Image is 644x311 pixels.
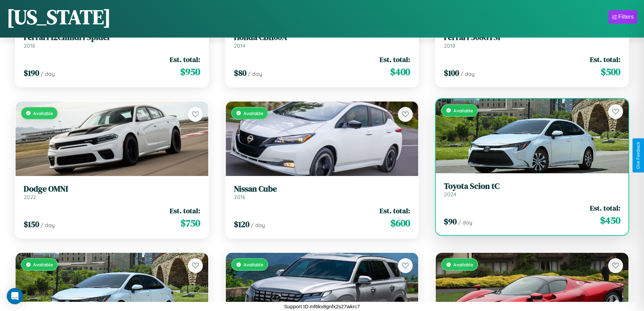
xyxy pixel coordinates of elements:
[390,216,410,230] span: $ 600
[180,65,200,79] span: $ 950
[24,219,39,230] span: $ 150
[234,184,410,194] h3: Nissan Cube
[24,184,200,194] h3: Dodge OMNI
[458,219,472,226] span: / day
[444,32,620,49] a: Ferrari 308GTSi2018
[41,222,55,228] span: / day
[234,42,245,49] span: 2014
[444,181,620,191] h3: Toyota Scion tC
[590,54,620,64] span: Est. total:
[234,67,246,79] span: $ 80
[380,54,410,64] span: Est. total:
[24,32,200,42] h3: Ferrari 12Cilindri Spider
[390,65,410,79] span: $ 400
[636,142,641,169] div: Give Feedback
[243,262,263,267] span: Available
[251,222,265,228] span: / day
[234,32,410,49] a: Honda CB1100A2014
[248,70,262,77] span: / day
[181,216,200,230] span: $ 750
[33,110,53,116] span: Available
[7,3,111,31] h1: [US_STATE]
[243,110,263,116] span: Available
[444,42,455,49] span: 2018
[600,214,620,227] span: $ 450
[453,262,473,267] span: Available
[7,288,23,304] div: Open Intercom Messenger
[24,42,35,49] span: 2018
[234,184,410,201] a: Nissan Cube2016
[24,194,36,200] span: 2022
[444,67,459,79] span: $ 100
[444,32,620,42] h3: Ferrari 308GTSi
[234,32,410,42] h3: Honda CB1100A
[618,14,634,20] div: Filters
[24,67,39,79] span: $ 190
[460,70,475,77] span: / day
[24,32,200,49] a: Ferrari 12Cilindri Spider2018
[284,302,360,311] p: Support ID: mf6kv8gnfx2s27wkrc7
[24,184,200,201] a: Dodge OMNI2022
[444,181,620,198] a: Toyota Scion tC2024
[170,54,200,64] span: Est. total:
[609,10,637,24] button: Filters
[33,262,53,267] span: Available
[234,219,249,230] span: $ 120
[444,191,456,198] span: 2024
[444,216,457,227] span: $ 90
[601,65,620,79] span: $ 500
[590,203,620,213] span: Est. total:
[41,70,55,77] span: / day
[380,206,410,216] span: Est. total:
[170,206,200,216] span: Est. total:
[453,108,473,113] span: Available
[234,194,245,200] span: 2016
